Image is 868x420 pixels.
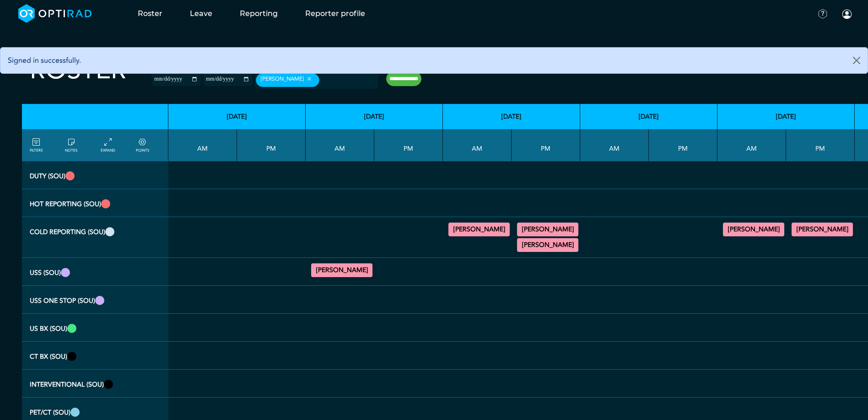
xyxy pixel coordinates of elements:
th: USS (SOU) [22,258,168,286]
summary: [PERSON_NAME] [518,224,577,235]
th: PM [786,129,855,161]
th: Cold Reporting (SOU) [22,217,168,258]
a: show/hide notes [65,137,77,153]
button: Close [846,48,868,73]
img: brand-opti-rad-logos-blue-and-white-d2f68631ba2948856bd03f2d395fb146ddc8fb01b4b6e9315ea85fa773367... [18,4,92,23]
th: [DATE] [168,104,306,129]
h2: Roster [30,55,126,86]
div: General US 10:30 - 13:00 [311,263,372,277]
div: [PERSON_NAME] [256,73,319,87]
summary: [PERSON_NAME] [313,265,371,276]
button: Remove item: '28725ad0-8b4a-4ac1-a9b0-9b79da4500b2' [304,76,314,82]
th: AM [580,129,649,161]
th: [DATE] [443,104,580,129]
a: FILTERS [30,137,43,153]
div: General MRI 17:00 - 19:00 [517,238,578,252]
th: Duty (SOU) [22,161,168,189]
div: General CT 09:00 - 13:00 [723,223,784,236]
summary: [PERSON_NAME] [793,224,852,235]
summary: [PERSON_NAME] [518,240,577,251]
th: PM [512,129,580,161]
th: AM [306,129,374,161]
summary: [PERSON_NAME] [450,224,508,235]
div: General MRI 14:30 - 17:00 [792,223,853,236]
th: Hot Reporting (SOU) [22,189,168,217]
th: USS One Stop (SOU) [22,286,168,314]
th: [DATE] [717,104,855,129]
div: General MRI 14:30 - 15:00 [517,223,578,236]
th: PM [374,129,443,161]
th: [DATE] [306,104,443,129]
th: PM [649,129,717,161]
th: AM [168,129,237,161]
th: [DATE] [580,104,717,129]
a: collapse/expand expected points [136,137,149,153]
th: AM [717,129,786,161]
th: PM [237,129,306,161]
th: US Bx (SOU) [22,314,168,342]
th: AM [443,129,512,161]
th: CT Bx (SOU) [22,342,168,370]
input: null [321,76,367,85]
a: collapse/expand entries [101,137,115,153]
summary: [PERSON_NAME] [724,224,783,235]
div: General MRI 11:00 - 12:00 [448,223,510,236]
th: Interventional (SOU) [22,370,168,398]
